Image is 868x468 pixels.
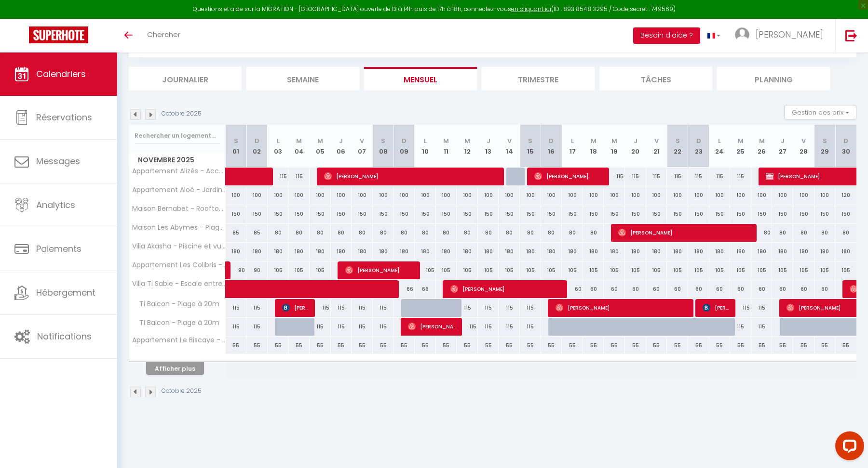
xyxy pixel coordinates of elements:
[478,243,499,260] div: 180
[667,261,688,279] div: 105
[499,224,520,242] div: 80
[730,168,751,185] div: 115
[310,186,331,204] div: 100
[604,261,625,279] div: 105
[604,205,625,223] div: 150
[373,224,394,242] div: 80
[646,280,667,298] div: 60
[625,243,646,260] div: 180
[162,109,202,118] p: Octobre 2025
[268,224,289,242] div: 80
[634,136,637,145] abbr: J
[843,136,848,145] abbr: D
[226,205,247,223] div: 150
[246,205,268,223] div: 150
[373,243,394,260] div: 180
[772,243,793,260] div: 180
[464,136,470,145] abbr: M
[772,261,793,279] div: 105
[520,299,541,317] div: 115
[457,261,478,279] div: 105
[226,243,247,260] div: 180
[288,186,310,204] div: 100
[499,318,520,336] div: 115
[436,125,457,168] th: 11
[415,280,436,298] div: 66
[562,243,583,260] div: 180
[756,28,823,40] span: [PERSON_NAME]
[751,205,773,223] div: 150
[37,330,92,342] span: Notifications
[246,318,268,336] div: 115
[772,205,793,223] div: 150
[296,136,302,145] abbr: M
[562,186,583,204] div: 100
[373,186,394,204] div: 100
[511,5,551,13] a: en cliquant ici
[478,186,499,204] div: 100
[735,27,749,42] img: ...
[730,261,751,279] div: 105
[131,205,227,212] span: Maison Bernabet - Rooftop vue [GEOGRAPHIC_DATA]
[562,280,583,298] div: 60
[268,205,289,223] div: 150
[703,299,731,317] span: [PERSON_NAME]
[36,243,81,255] span: Paiements
[282,299,311,317] span: [PERSON_NAME]
[646,168,667,185] div: 115
[246,337,268,354] div: 55
[345,261,416,279] span: [PERSON_NAME]
[288,261,310,279] div: 105
[352,318,373,336] div: 115
[288,224,310,242] div: 80
[835,186,856,204] div: 120
[717,67,830,91] li: Planning
[534,167,605,185] span: [PERSON_NAME]
[730,243,751,260] div: 180
[246,224,268,242] div: 85
[415,186,436,204] div: 100
[436,261,457,279] div: 105
[246,67,359,91] li: Semaine
[246,186,268,204] div: 100
[288,168,310,185] div: 115
[131,168,227,175] span: Appartement Alizés - Accès plage direct
[499,243,520,260] div: 180
[751,299,773,317] div: 115
[324,167,501,185] span: [PERSON_NAME]
[146,362,204,375] button: Afficher plus
[772,224,793,242] div: 80
[738,136,744,145] abbr: M
[814,186,836,204] div: 100
[541,224,562,242] div: 80
[667,280,688,298] div: 60
[709,186,731,204] div: 100
[408,317,458,336] span: [PERSON_NAME]
[646,125,667,168] th: 21
[541,261,562,279] div: 105
[436,186,457,204] div: 100
[457,205,478,223] div: 150
[499,125,520,168] th: 14
[226,261,247,279] div: 90
[604,186,625,204] div: 100
[331,318,352,336] div: 115
[393,205,415,223] div: 150
[709,168,731,185] div: 115
[611,136,617,145] abbr: M
[814,224,836,242] div: 80
[393,243,415,260] div: 180
[667,205,688,223] div: 150
[457,125,478,168] th: 12
[709,243,731,260] div: 180
[246,261,268,279] div: 90
[381,136,385,145] abbr: S
[226,337,247,354] div: 55
[288,125,310,168] th: 04
[288,205,310,223] div: 150
[288,337,310,354] div: 55
[36,286,95,299] span: Hébergement
[268,337,289,354] div: 55
[520,243,541,260] div: 180
[604,243,625,260] div: 180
